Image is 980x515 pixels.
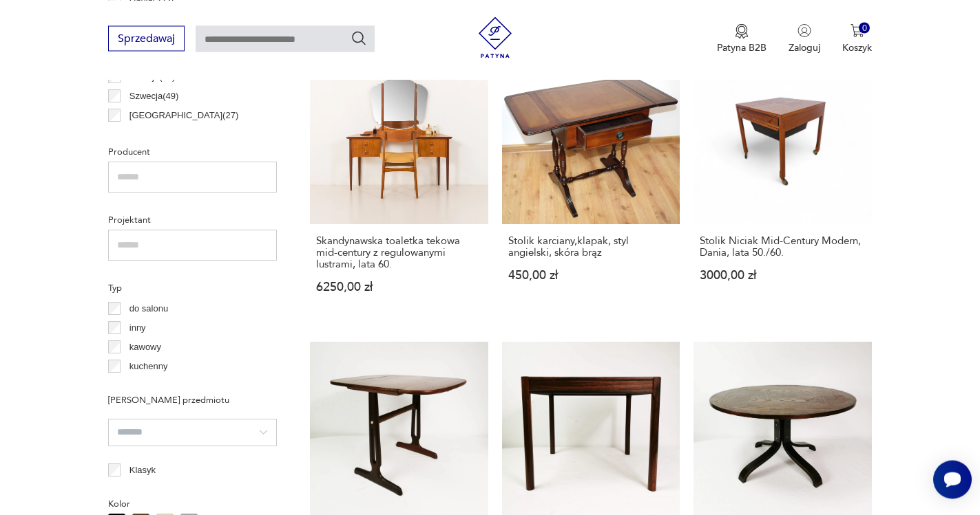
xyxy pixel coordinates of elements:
p: Patyna B2B [717,41,767,54]
p: Szwecja ( 49 ) [129,89,179,104]
p: Zaloguj [789,41,820,54]
p: Typ [108,281,277,296]
p: 450,00 zł [508,270,674,281]
p: Klasyk [129,463,156,478]
p: kuchenny [129,359,168,374]
img: Ikona medalu [735,23,749,39]
p: 6250,00 zł [316,281,482,293]
a: Sprzedawaj [108,34,185,44]
img: Patyna - sklep z meblami i dekoracjami vintage [475,17,516,58]
img: Ikona koszyka [851,23,864,37]
p: Koszyk [842,41,872,54]
p: kawowy [129,340,161,355]
button: Szukaj [351,30,367,46]
p: Producent [108,144,277,160]
div: 0 [859,22,870,34]
a: Ikona medaluPatyna B2B [717,23,767,54]
button: Sprzedawaj [108,25,185,51]
p: Czechosłowacja ( 21 ) [129,127,210,142]
a: Stolik Niciak Mid-Century Modern, Dania, lata 50./60.Stolik Niciak Mid-Century Modern, Dania, lat... [694,46,872,320]
h3: Stolik Niciak Mid-Century Modern, Dania, lata 50./60. [700,235,866,259]
button: Patyna B2B [717,23,767,54]
img: Ikonka użytkownika [797,23,811,37]
p: Projektant [108,212,277,228]
a: Skandynawska toaletka tekowa mid-century z regulowanymi lustrami, lata 60.Skandynawska toaletka t... [310,46,488,320]
a: Stolik karciany,klapak, styl angielski, skóra brązStolik karciany,klapak, styl angielski, skóra b... [502,46,680,320]
p: do salonu [129,301,168,316]
h3: Skandynawska toaletka tekowa mid-century z regulowanymi lustrami, lata 60. [316,235,482,270]
p: Kolor [108,496,277,512]
p: 3000,00 zł [700,270,866,281]
button: Zaloguj [789,23,820,54]
button: 0Koszyk [842,23,872,54]
iframe: Smartsupp widget button [933,460,972,498]
p: [PERSON_NAME] przedmiotu [108,393,277,408]
p: inny [129,320,146,336]
h3: Stolik karciany,klapak, styl angielski, skóra brąz [508,235,674,259]
p: [GEOGRAPHIC_DATA] ( 27 ) [129,108,238,123]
